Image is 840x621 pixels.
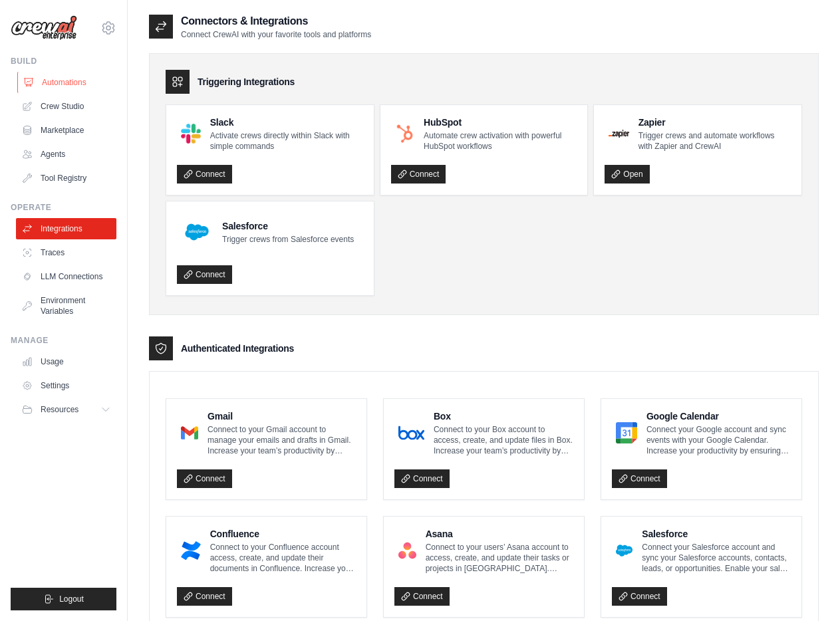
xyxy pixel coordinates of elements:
[394,469,450,488] a: Connect
[11,56,116,66] div: Build
[391,165,446,184] a: Connect
[424,116,577,129] h4: HubSpot
[426,527,573,541] h4: Asana
[181,216,213,248] img: Salesforce Logo
[605,165,649,184] a: Open
[616,537,632,564] img: Salesforce Logo
[16,120,116,141] a: Marketplace
[222,234,354,245] p: Trigger crews from Salesforce events
[177,165,232,184] a: Connect
[210,527,356,541] h4: Confluence
[398,420,424,446] img: Box Logo
[642,542,791,574] p: Connect your Salesforce account and sync your Salesforce accounts, contacts, leads, or opportunit...
[16,375,116,396] a: Settings
[394,587,450,606] a: Connect
[398,537,416,564] img: Asana Logo
[181,124,201,144] img: Slack Logo
[17,72,118,93] a: Automations
[646,410,791,423] h4: Google Calendar
[612,469,667,488] a: Connect
[181,420,198,446] img: Gmail Logo
[16,168,116,189] a: Tool Registry
[616,420,637,446] img: Google Calendar Logo
[181,342,294,355] h3: Authenticated Integrations
[177,469,232,488] a: Connect
[208,410,356,423] h4: Gmail
[210,542,356,574] p: Connect to your Confluence account access, create, and update their documents in Confluence. Incr...
[424,130,577,152] p: Automate crew activation with powerful HubSpot workflows
[642,527,791,541] h4: Salesforce
[609,130,629,138] img: Zapier Logo
[210,130,363,152] p: Activate crews directly within Slack with simple commands
[41,404,78,415] span: Resources
[177,265,232,284] a: Connect
[16,218,116,239] a: Integrations
[11,15,77,41] img: Logo
[210,116,363,129] h4: Slack
[11,202,116,213] div: Operate
[646,424,791,456] p: Connect your Google account and sync events with your Google Calendar. Increase your productivity...
[16,351,116,372] a: Usage
[181,537,201,564] img: Confluence Logo
[222,219,354,233] h4: Salesforce
[612,587,667,606] a: Connect
[434,424,573,456] p: Connect to your Box account to access, create, and update files in Box. Increase your team’s prod...
[11,335,116,346] div: Manage
[16,399,116,420] button: Resources
[16,144,116,165] a: Agents
[638,116,791,129] h4: Zapier
[434,410,573,423] h4: Box
[177,587,232,606] a: Connect
[181,29,371,40] p: Connect CrewAI with your favorite tools and platforms
[395,124,414,143] img: HubSpot Logo
[59,594,84,604] span: Logout
[181,13,371,29] h2: Connectors & Integrations
[638,130,791,152] p: Trigger crews and automate workflows with Zapier and CrewAI
[11,588,116,610] button: Logout
[16,266,116,287] a: LLM Connections
[198,75,295,88] h3: Triggering Integrations
[426,542,573,574] p: Connect to your users’ Asana account to access, create, and update their tasks or projects in [GE...
[16,242,116,263] a: Traces
[208,424,356,456] p: Connect to your Gmail account to manage your emails and drafts in Gmail. Increase your team’s pro...
[16,96,116,117] a: Crew Studio
[16,290,116,322] a: Environment Variables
